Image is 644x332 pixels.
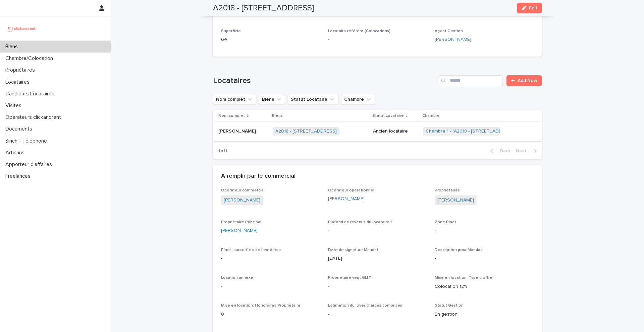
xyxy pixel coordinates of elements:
p: Operateurs clickandrent [3,114,66,120]
h2: A remplir par le commercial [221,173,296,180]
span: Propriétaire Principal [221,220,261,224]
p: Chambre/Colocation [3,55,58,62]
p: En gestion [435,311,534,318]
a: [PERSON_NAME] [224,197,260,204]
button: Statut Locataire [288,94,338,105]
span: Next [516,149,531,153]
p: Ancien locataire [373,129,418,134]
a: Add New [506,75,542,86]
p: - [221,255,320,262]
p: - [328,311,427,318]
span: Statut Gestion [435,304,464,308]
span: Opérateur opérationnel [328,188,374,192]
tr: [PERSON_NAME][PERSON_NAME] A2018 - [STREET_ADDRESS] Ancien locataireChambre 1 - "A2018 - [STREET_... [213,122,542,141]
a: A2018 - [STREET_ADDRESS] [275,129,337,134]
p: Biens [3,44,23,50]
button: Next [513,148,542,154]
span: Mise en location: Honoraires Propriétaire [221,304,301,308]
p: Nom complet [218,112,245,119]
p: Apporteur d'affaires [3,161,57,168]
span: Locataire référent (Colocations) [328,29,390,33]
span: Superficie [221,29,241,33]
p: 0 [221,311,320,318]
p: - [328,283,427,290]
button: Chambre [341,94,375,105]
a: [PERSON_NAME] [328,195,365,202]
span: Opérateur commercial [221,188,265,192]
span: Add New [518,78,537,83]
a: [PERSON_NAME] [221,227,258,234]
p: Artisans [3,150,30,156]
span: Edit [529,6,537,10]
p: 1 of 1 [213,143,233,159]
p: Sinch - Téléphone [3,138,52,144]
p: - [435,227,534,234]
span: Description pour Mandat [435,248,482,252]
span: Propriétaires [435,188,460,192]
p: [PERSON_NAME] [218,127,257,134]
a: [PERSON_NAME] [437,197,474,204]
h2: A2018 - [STREET_ADDRESS] [213,3,314,13]
span: Agent Gestion [435,29,463,33]
span: Back [496,149,511,153]
p: - [435,255,534,262]
p: Visites [3,102,27,109]
p: - [221,283,320,290]
p: Locataires [3,79,35,85]
p: 64 [221,36,320,43]
button: Nom complet [213,94,256,105]
p: Statut Locataire [372,112,404,119]
img: UCB0brd3T0yccxBKYDjQ [5,22,38,35]
input: Search [439,75,502,86]
p: - [328,227,427,234]
p: [DATE] [328,255,427,262]
span: Pinel : surperficie de l'extérieur [221,248,281,252]
button: Back [485,148,513,154]
p: Colocation 12% [435,283,534,290]
h1: Locataires [213,76,436,86]
button: Edit [517,3,542,13]
p: Documents [3,126,38,132]
p: Propriétaires [3,67,40,73]
a: [PERSON_NAME] [435,36,471,43]
p: Biens [272,112,283,119]
span: Propriétaire veut GLI ? [328,276,371,280]
span: Date de signature Mandat [328,248,378,252]
span: Plafond de revenus du locataire ? [328,220,392,224]
p: - [328,36,427,43]
span: Estimation du loyer charges comprises [328,304,402,308]
p: Candidats Locataires [3,91,60,97]
span: Location annexe [221,276,253,280]
span: Mise en location: Type d'offre [435,276,492,280]
span: Zone Pinel [435,220,456,224]
p: Chambre [422,112,440,119]
a: Chambre 1 - "A2018 - [STREET_ADDRESS]" [426,129,517,134]
button: Biens [259,94,285,105]
p: Freelances [3,173,36,179]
